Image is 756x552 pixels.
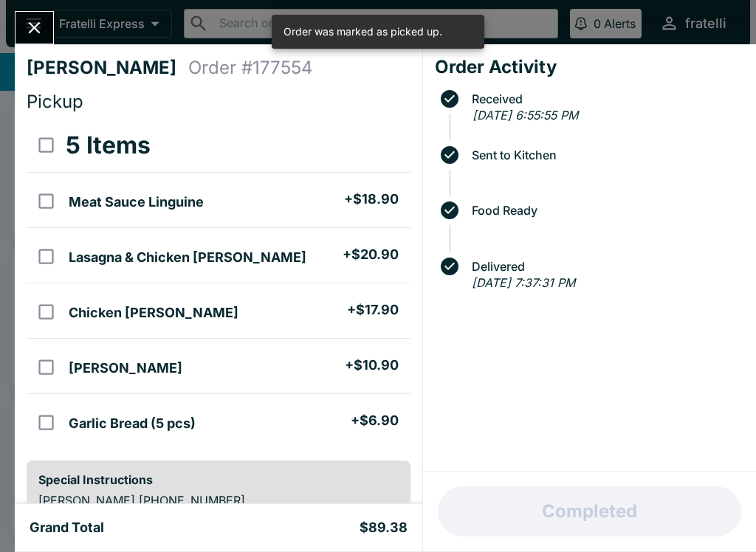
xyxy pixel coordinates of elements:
h5: Meat Sauce Linguine [69,193,204,211]
h5: [PERSON_NAME] [69,359,182,377]
h6: Special Instructions [38,472,399,487]
h5: Garlic Bread (5 pcs) [69,415,196,432]
h5: Grand Total [30,519,104,537]
h5: + $17.90 [347,301,399,319]
span: Sent to Kitchen [464,148,744,162]
h4: Order Activity [435,56,744,78]
h5: + $10.90 [345,356,399,374]
h4: [PERSON_NAME] [27,57,188,79]
h5: $89.38 [360,519,408,537]
em: [DATE] 7:37:31 PM [472,275,575,290]
p: [PERSON_NAME] [PHONE_NUMBER] [38,493,399,508]
h3: 5 Items [66,131,151,160]
h5: + $18.90 [344,190,399,208]
em: [DATE] 6:55:55 PM [472,108,578,123]
h4: Order # 177554 [188,57,313,79]
button: Close [16,12,53,44]
span: Food Ready [464,204,744,217]
h5: + $20.90 [343,246,399,263]
h5: Chicken [PERSON_NAME] [69,304,238,322]
table: orders table [27,119,410,449]
h5: + $6.90 [351,412,399,429]
div: Order was marked as picked up. [283,19,442,44]
span: Received [464,92,744,106]
span: Delivered [464,260,744,273]
span: Pickup [27,91,83,112]
h5: Lasagna & Chicken [PERSON_NAME] [69,249,306,266]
